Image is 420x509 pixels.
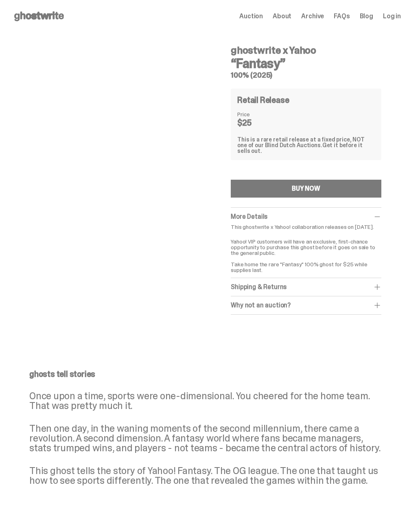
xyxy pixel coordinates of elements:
p: ghosts tell stories [29,370,385,378]
dt: Price [237,111,278,117]
a: Log in [383,13,401,20]
h4: Retail Release [237,96,289,104]
span: Get it before it sells out. [237,141,362,154]
div: BUY NOW [292,185,320,192]
a: FAQs [334,13,350,20]
p: This ghostwrite x Yahoo! collaboration releases on [DATE]. [231,224,381,230]
a: Auction [239,13,263,20]
button: BUY NOW [231,180,381,198]
div: Shipping & Returns [231,283,381,291]
p: Once upon a time, sports were one-dimensional. You cheered for the home team. That was pretty muc... [29,391,385,411]
dd: $25 [237,119,278,127]
p: This ghost tells the story of Yahoo! Fantasy. The OG league. The one that taught us how to see sp... [29,466,385,485]
p: Yahoo! VIP customers will have an exclusive, first-chance opportunity to purchase this ghost befo... [231,233,381,273]
span: More Details [231,212,267,221]
p: Then one day, in the waning moments of the second millennium, there came a revolution. A second d... [29,424,385,453]
a: About [273,13,291,20]
div: This is a rare retail release at a fixed price, NOT one of our Blind Dutch Auctions. [237,137,375,154]
a: Blog [360,13,373,20]
h5: 100% (2025) [231,72,381,79]
h3: “Fantasy” [231,57,381,70]
div: Why not an auction? [231,301,381,309]
a: Archive [301,13,324,20]
h4: ghostwrite x Yahoo [231,46,381,55]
